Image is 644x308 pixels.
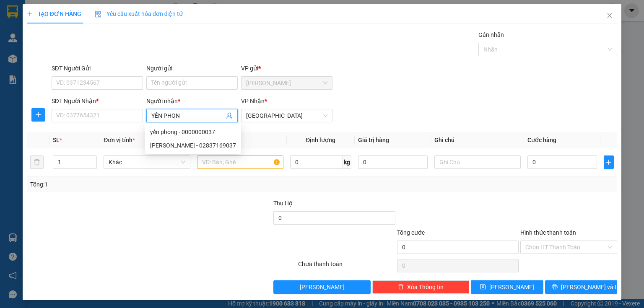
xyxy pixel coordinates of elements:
span: [PERSON_NAME] và In [561,282,620,292]
div: Người gửi [146,64,238,73]
span: kg [343,155,351,169]
input: VD: Bàn, Ghế [197,155,283,169]
span: [PERSON_NAME] [300,282,345,292]
div: Người nhận [146,96,238,106]
span: plus [32,111,44,118]
span: Định lượng [306,137,335,143]
button: printer[PERSON_NAME] và In [545,280,618,294]
span: printer [552,284,558,290]
span: plus [604,159,613,166]
div: YẾN PHONG - 02837169037 [145,139,241,152]
span: Cước hàng [527,137,556,143]
span: Đơn vị tính [104,137,135,143]
button: Close [598,4,621,28]
span: close [606,12,613,19]
button: delete [30,155,44,169]
button: save[PERSON_NAME] [471,280,543,294]
label: Hình thức thanh toán [520,229,576,236]
span: Tổng cước [397,229,425,236]
span: [PERSON_NAME] [489,282,534,292]
div: yến phong - 0000000037 [150,127,236,137]
span: VP Nhận [241,98,265,104]
button: plus [604,155,614,169]
img: icon [95,11,101,18]
span: TẠO ĐƠN HÀNG [27,10,81,17]
span: user-add [226,112,233,119]
button: deleteXóa Thông tin [372,280,469,294]
span: delete [398,284,404,290]
span: Giá trị hàng [358,137,389,143]
button: [PERSON_NAME] [273,280,370,294]
div: Tổng: 1 [30,180,249,189]
input: 0 [358,155,428,169]
span: SL [53,137,60,143]
div: Chưa thanh toán [297,259,396,274]
label: Gán nhãn [478,31,504,38]
span: Khác [109,156,185,168]
span: plus [27,11,33,17]
div: SĐT Người Gửi [52,64,143,73]
div: [PERSON_NAME] - 02837169037 [150,141,236,150]
div: VP gửi [241,64,332,73]
button: plus [31,108,45,122]
div: yến phong - 0000000037 [145,125,241,139]
th: Ghi chú [431,132,524,148]
span: save [480,284,486,290]
span: Yêu cầu xuất hóa đơn điện tử [95,10,183,17]
span: Xóa Thông tin [407,282,444,292]
span: Sài Gòn [246,109,327,122]
input: Ghi Chú [434,155,521,169]
div: SĐT Người Nhận [52,96,143,106]
span: Phan Rang [246,77,327,89]
span: Thu Hộ [273,200,293,207]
